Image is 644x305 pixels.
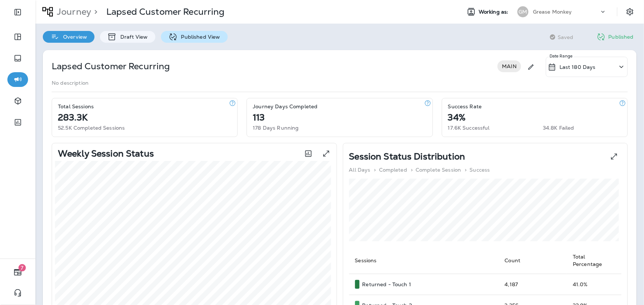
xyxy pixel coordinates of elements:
p: Weekly Session Status [58,151,154,157]
p: Last 180 Days [559,64,596,70]
p: Overview [59,34,87,40]
p: 52.5K Completed Sessions [58,125,125,131]
p: All Days [349,167,371,173]
div: Edit [524,57,538,77]
span: MAIN [497,63,521,69]
p: 178 Days Running [253,125,299,131]
th: Total Percentage [567,247,621,274]
button: Expand Sidebar [7,5,28,20]
p: Grease Monkey [533,9,572,15]
p: Returned - Touch 1 [362,281,411,287]
p: Published View [178,34,220,40]
span: 7 [18,264,26,271]
button: View graph expanded to full screen [319,146,334,161]
p: > [465,167,466,173]
p: 113 [253,115,265,120]
span: Saved [558,34,574,40]
button: Toggle between session count and session percentage [301,146,316,161]
p: 17.6K Successful [448,125,490,131]
p: No description [52,80,89,86]
button: 7 [7,265,28,280]
p: 34% [448,115,465,120]
p: Success [470,167,490,173]
th: Sessions [349,247,499,274]
p: Total Sessions [58,104,94,109]
p: Lapsed Customer Recurring [106,6,225,17]
p: > [411,167,413,173]
p: Journey Days Completed [253,104,317,109]
button: View Pie expanded to full screen [607,149,621,164]
p: Complete Session [416,167,461,173]
th: Count [499,247,567,274]
p: Lapsed Customer Recurring [52,60,170,72]
td: 4,187 [499,274,567,295]
p: Completed [379,167,407,173]
p: 283.3K [58,115,87,120]
p: > [91,6,97,17]
button: Settings [623,5,637,18]
p: 34.8K Failed [543,125,574,131]
p: Published [609,34,634,40]
p: Journey [54,6,91,17]
td: 41.0 % [567,274,621,295]
span: Working as: [479,9,510,15]
p: Session Status Distribution [349,154,465,159]
div: GM [517,6,528,17]
p: > [374,167,376,173]
p: Draft View [117,34,148,40]
p: Success Rate [448,104,482,109]
p: Date Range [550,53,574,59]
